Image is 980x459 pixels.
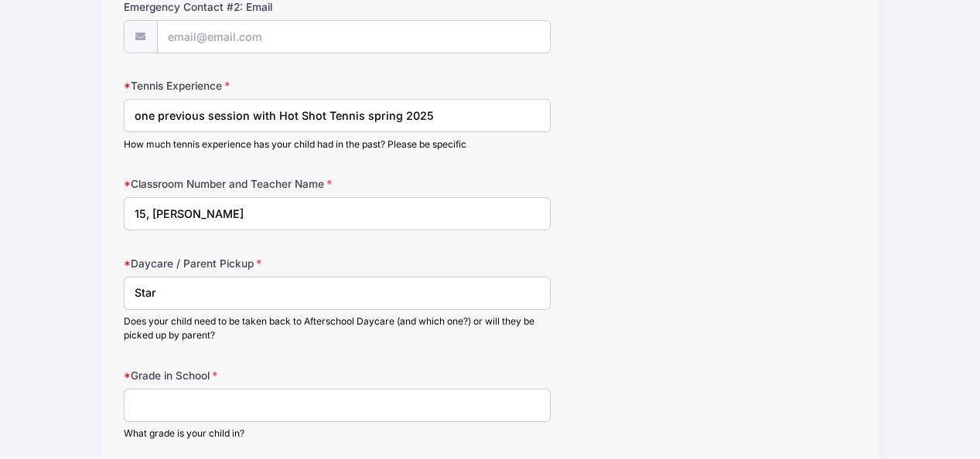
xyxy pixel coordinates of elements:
label: Daycare / Parent Pickup [124,256,368,271]
input: email@email.com [157,20,551,53]
label: Grade in School [124,368,368,383]
div: What grade is your child in? [124,427,551,440]
div: How much tennis experience has your child had in the past? Please be specific [124,138,551,151]
div: Does your child need to be taken back to Afterschool Daycare (and which one?) or will they be pic... [124,314,551,342]
label: Tennis Experience [124,78,368,93]
label: Classroom Number and Teacher Name [124,176,368,192]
